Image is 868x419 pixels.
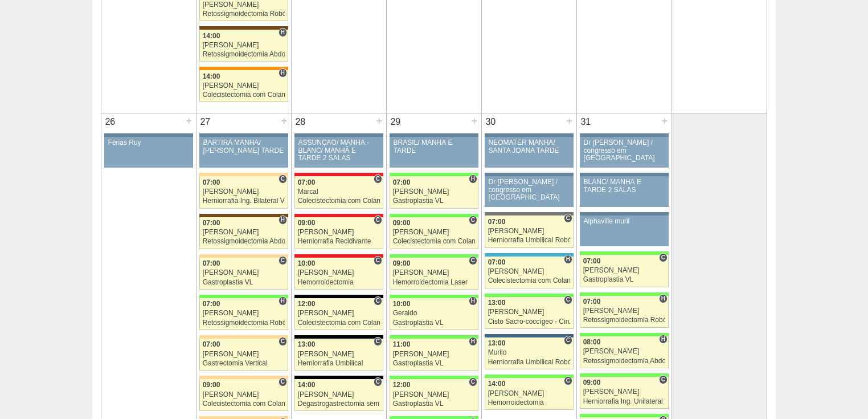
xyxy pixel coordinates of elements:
div: 31 [577,113,595,131]
span: Hospital [279,215,287,225]
div: Key: Bartira [199,173,288,176]
div: 30 [482,113,499,131]
div: Gastroplastia VL [203,279,285,286]
div: Key: Bartira [199,254,288,258]
span: Hospital [469,296,477,306]
div: Colecistectomia com Colangiografia VL [203,91,285,99]
a: C 07:00 [PERSON_NAME] Herniorrafia Umbilical Robótica [485,215,574,247]
span: Hospital [469,337,477,346]
div: Key: Brasil [390,376,478,379]
div: BRASIL/ MANHÃ E TARDE [394,139,475,154]
span: 09:00 [393,219,411,227]
a: C 10:00 [PERSON_NAME] Hemorroidectomia [294,258,383,290]
div: Key: São Luiz - SCS [199,67,288,70]
span: Consultório [279,337,287,346]
span: Consultório [374,337,382,346]
div: [PERSON_NAME] [203,42,285,49]
a: H 07:00 [PERSON_NAME] Colecistectomia com Colangiografia VL [485,257,574,288]
div: [PERSON_NAME] [583,267,666,274]
a: C 13:00 Murilo Herniorrafia Umbilical Robótica [485,337,574,369]
div: Key: Brasil [580,333,669,336]
a: Dr [PERSON_NAME] / congresso em [GEOGRAPHIC_DATA] [580,137,669,168]
span: 13:00 [488,299,506,307]
div: Key: Brasil [485,375,574,378]
span: 14:00 [298,381,316,389]
span: 09:00 [203,381,220,389]
div: Colecistectomia com Colangiografia VL [298,197,380,205]
span: 07:00 [298,178,316,186]
span: Consultório [564,336,572,345]
div: Herniorrafia Umbilical [298,360,380,367]
span: 07:00 [583,298,601,306]
a: C 09:00 [PERSON_NAME] Colecistectomia com Colangiografia VL [390,217,478,249]
span: 11:00 [393,340,411,348]
span: Consultório [374,215,382,225]
div: Hemorroidectomia [298,279,380,286]
span: Consultório [659,253,668,262]
span: 08:00 [583,338,601,346]
a: C 07:00 [PERSON_NAME] Gastroplastia VL [580,255,669,287]
div: 26 [101,113,119,131]
div: [PERSON_NAME] [393,229,476,236]
div: [PERSON_NAME] [203,351,285,358]
div: [PERSON_NAME] [203,82,285,90]
span: 12:00 [393,381,411,389]
div: Marcal [298,188,380,196]
div: [PERSON_NAME] [488,268,571,275]
div: [PERSON_NAME] [583,388,666,396]
div: [PERSON_NAME] [203,269,285,276]
a: BRASIL/ MANHÃ E TARDE [390,137,478,168]
div: + [184,113,194,128]
a: C 13:00 [PERSON_NAME] Herniorrafia Umbilical [294,339,383,371]
a: C 09:00 [PERSON_NAME] Colecistectomia com Colangiografia VL [199,379,288,411]
div: NEOMATER MANHÃ/ SANTA JOANA TARDE [489,139,570,154]
span: 07:00 [203,178,220,186]
span: Consultório [469,256,477,265]
span: Hospital [659,335,668,344]
span: Hospital [469,174,477,184]
span: Consultório [374,256,382,265]
div: [PERSON_NAME] [488,227,571,235]
span: 12:00 [298,300,316,308]
span: Consultório [374,377,382,387]
div: Retossigmoidectomia Robótica [203,10,285,18]
span: Consultório [469,215,477,225]
a: BLANC/ MANHÃ E TARDE 2 SALAS [580,176,669,207]
div: Gastrectomia Vertical [203,360,285,367]
a: H 11:00 [PERSON_NAME] Gastroplastia VL [390,339,478,371]
div: + [279,113,289,128]
span: Consultório [279,377,287,387]
div: Herniorrafia Recidivante [298,238,380,245]
div: Colecistectomia com Colangiografia VL [298,319,380,327]
div: [PERSON_NAME] [298,351,380,358]
div: Férias Ruy [108,139,190,147]
div: [PERSON_NAME] [393,188,476,196]
a: C 07:00 Marcal Colecistectomia com Colangiografia VL [294,176,383,208]
div: [PERSON_NAME] [203,229,285,236]
div: Key: Aviso [104,133,193,137]
div: Key: Aviso [580,133,669,137]
a: C 07:00 [PERSON_NAME] Gastroplastia VL [199,258,288,290]
div: 28 [292,113,309,131]
span: 09:00 [393,259,411,267]
div: Key: Aviso [580,173,669,176]
span: 07:00 [583,257,601,265]
div: ASSUNÇÃO/ MANHÃ -BLANC/ MANHÃ E TARDE 2 SALAS [298,139,380,162]
div: Colecistectomia com Colangiografia VL [203,400,285,408]
div: Geraldo [393,310,476,317]
div: BLANC/ MANHÃ E TARDE 2 SALAS [584,178,665,193]
div: Murilo [488,349,571,356]
div: Key: Blanc [294,295,383,298]
div: Key: Blanc [294,335,383,339]
div: [PERSON_NAME] [488,308,571,316]
div: Key: Brasil [580,414,669,417]
a: H 10:00 Geraldo Gastroplastia VL [390,298,478,330]
span: Hospital [279,28,287,37]
div: [PERSON_NAME] [298,310,380,317]
span: Consultório [374,296,382,306]
a: C 12:00 [PERSON_NAME] Colecistectomia com Colangiografia VL [294,298,383,330]
div: Retossigmoidectomia Robótica [583,316,666,324]
div: Key: Brasil [390,214,478,217]
div: Key: Brasil [580,251,669,255]
span: 13:00 [488,339,506,347]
